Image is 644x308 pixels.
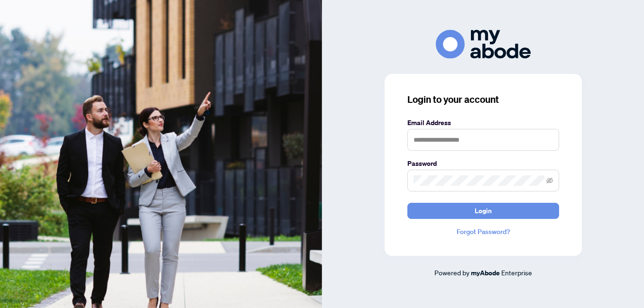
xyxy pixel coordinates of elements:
a: Forgot Password? [407,226,559,237]
span: Enterprise [501,268,532,277]
span: Powered by [434,268,469,277]
button: Login [407,203,559,219]
span: eye-invisible [546,177,553,184]
span: Login [475,203,492,218]
h3: Login to your account [407,93,559,106]
img: ma-logo [436,30,531,59]
label: Password [407,158,559,169]
label: Email Address [407,118,559,128]
a: myAbode [471,268,500,278]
